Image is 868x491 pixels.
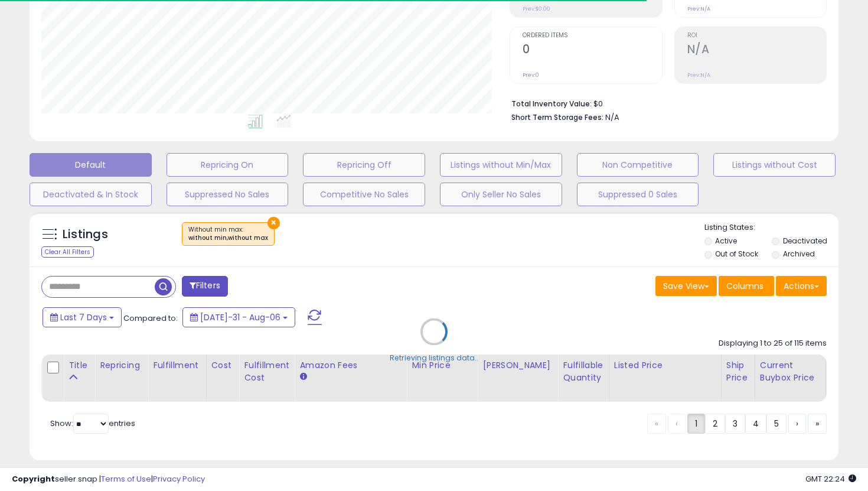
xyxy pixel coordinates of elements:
[687,43,826,58] h2: N/A
[511,112,603,122] b: Short Term Storage Fees:
[687,71,710,79] small: Prev: N/A
[511,96,818,110] li: $0
[12,474,205,485] div: seller snap | |
[440,183,562,206] button: Only Seller No Sales
[523,43,661,58] h2: 0
[577,153,699,177] button: Non Competitive
[30,183,152,206] button: Deactivated & In Stock
[101,473,151,485] a: Terms of Use
[523,5,550,12] small: Prev: $0.00
[303,153,425,177] button: Repricing Off
[687,5,710,12] small: Prev: N/A
[511,99,592,109] b: Total Inventory Value:
[605,112,619,123] span: N/A
[12,473,55,485] strong: Copyright
[167,183,289,206] button: Suppressed No Sales
[577,183,699,206] button: Suppressed 0 Sales
[805,473,856,485] span: 2025-08-14 22:24 GMT
[687,32,826,39] span: ROI
[30,153,152,177] button: Default
[440,153,562,177] button: Listings without Min/Max
[523,71,539,79] small: Prev: 0
[523,32,661,39] span: Ordered Items
[303,183,425,206] button: Competitive No Sales
[153,473,205,485] a: Privacy Policy
[713,153,836,177] button: Listings without Cost
[390,352,478,363] div: Retrieving listings data..
[167,153,289,177] button: Repricing On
